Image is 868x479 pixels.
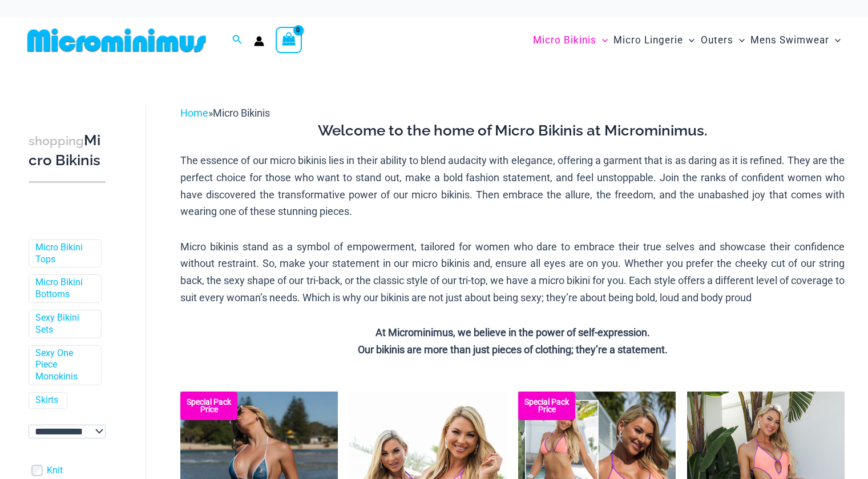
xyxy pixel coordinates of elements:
a: Account icon link [254,36,264,46]
img: MM SHOP LOGO FLAT [23,27,211,53]
span: Menu Toggle [733,26,745,55]
strong: At Microminimus, we believe in the power of self-expression. [376,326,650,338]
span: shopping [29,134,84,148]
a: Sexy Bikini Sets [35,312,92,336]
span: Micro Bikinis [533,26,596,55]
a: Micro BikinisMenu ToggleMenu Toggle [530,23,611,58]
a: Micro LingerieMenu ToggleMenu Toggle [611,23,697,58]
a: Skirts [35,394,58,406]
span: Menu Toggle [596,26,608,55]
span: Menu Toggle [683,26,695,55]
select: wpc-taxonomy-pa_color-745982 [29,425,106,438]
a: Micro Bikini Tops [35,242,92,266]
h3: Welcome to the home of Micro Bikinis at Microminimus. [180,121,845,141]
a: Knit [47,465,63,477]
span: Micro Lingerie [613,26,683,55]
a: View Shopping Cart, empty [276,27,302,53]
a: Home [180,107,208,119]
span: Menu Toggle [829,26,841,55]
a: Micro Bikini Bottoms [35,277,92,301]
h3: Micro Bikinis [29,131,106,170]
a: OutersMenu ToggleMenu Toggle [698,23,748,58]
p: The essence of our micro bikinis lies in their ability to blend audacity with elegance, offering ... [180,152,845,220]
span: » [180,107,270,119]
a: Mens SwimwearMenu ToggleMenu Toggle [748,23,843,58]
span: Micro Bikinis [213,107,270,119]
b: Special Pack Price [518,398,575,413]
span: Mens Swimwear [750,26,829,55]
a: Search icon link [232,33,243,47]
span: Outers [701,26,733,55]
a: Sexy One Piece Monokinis [35,348,92,383]
strong: Our bikinis are more than just pieces of clothing; they’re a statement. [358,344,668,356]
p: Micro bikinis stand as a symbol of empowerment, tailored for women who dare to embrace their true... [180,238,845,306]
nav: Site Navigation [528,21,845,59]
b: Special Pack Price [180,398,237,413]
